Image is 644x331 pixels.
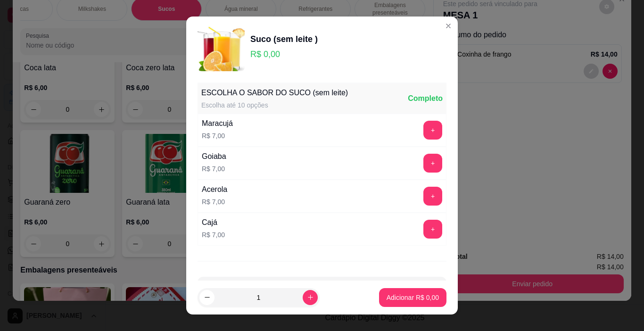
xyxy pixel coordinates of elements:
[202,151,226,162] div: Goiaba
[387,293,439,302] p: Adicionar R$ 0,00
[250,48,318,61] p: R$ 0,00
[423,121,442,140] button: add
[202,164,226,174] p: R$ 7,00
[201,100,348,110] div: Escolha até 10 opções
[202,184,227,195] div: Acerola
[199,290,215,305] button: decrease-product-quantity
[250,33,318,46] div: Suco (sem leite )
[198,24,245,71] img: product-image
[408,93,443,104] div: Completo
[423,154,442,173] button: add
[202,217,225,228] div: Cajá
[303,290,318,305] button: increase-product-quantity
[202,197,227,207] p: R$ 7,00
[423,187,442,206] button: add
[379,288,446,307] button: Adicionar R$ 0,00
[441,18,456,33] button: Close
[202,118,233,129] div: Maracujá
[423,220,442,239] button: add
[201,87,348,99] div: ESCOLHA O SABOR DO SUCO (sem leite)
[202,230,225,240] p: R$ 7,00
[202,131,233,141] p: R$ 7,00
